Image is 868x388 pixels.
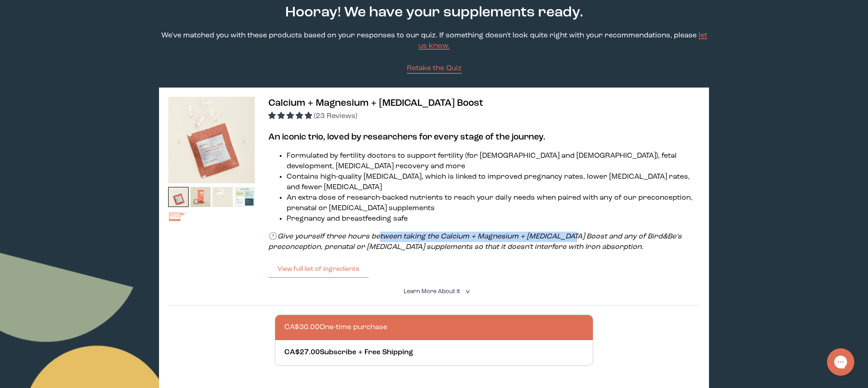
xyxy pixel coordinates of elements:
span: Retake the Quiz [407,65,462,72]
em: Give yourself three hours between taking the Calcium + Magnesium + [MEDICAL_DATA] Boost and any o... [268,233,682,251]
h2: Hooray! We have your supplements ready. [269,2,599,23]
li: An extra dose of research-backed nutrients to reach your daily needs when paired with any of our ... [287,193,699,214]
i: < [462,289,471,294]
iframe: Gorgias live chat messenger [822,345,859,379]
span: 4.83 stars [268,113,314,120]
p: We've matched you with these products based on your responses to our quiz. If something doesn't l... [159,31,709,52]
span: Learn More About it [404,289,460,295]
button: View full list of ingredients [268,260,369,278]
li: Contains high-quality [MEDICAL_DATA], which is linked to improved pregnancy rates, lower [MEDICAL... [287,172,699,193]
span: (23 Reviews) [314,113,357,120]
strong: 🕐 [268,233,277,240]
span: Pregnancy and breastfeeding safe [287,215,408,222]
span: Calcium + Magnesium + [MEDICAL_DATA] Boost [268,98,483,108]
li: Formulated by fertility doctors to support fertility (for [DEMOGRAPHIC_DATA] and [DEMOGRAPHIC_DAT... [287,151,699,172]
a: Retake the Quiz [407,63,462,74]
summary: Learn More About it < [404,287,465,296]
img: thumbnail image [235,187,255,207]
b: An iconic trio, loved by researchers for every stage of the journey. [268,133,545,142]
img: thumbnail image [190,187,211,207]
img: thumbnail image [168,211,189,231]
img: thumbnail image [168,97,255,183]
img: thumbnail image [212,187,233,207]
a: let us know. [418,32,707,50]
img: thumbnail image [168,187,189,207]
